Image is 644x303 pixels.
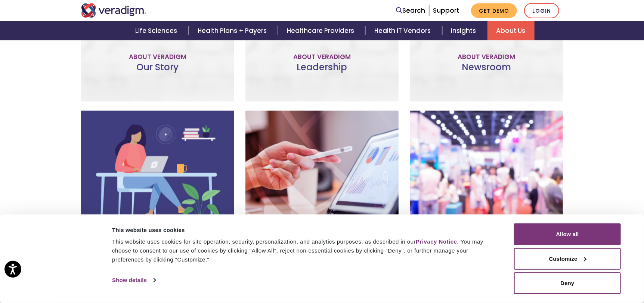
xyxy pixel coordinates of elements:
a: About Us [487,21,535,40]
a: Life Sciences [126,21,188,40]
iframe: Drift Chat Widget [501,249,635,294]
h3: Our Story [87,62,228,84]
a: Support [433,6,459,15]
button: Allow all [514,223,621,245]
p: About Veradigm [87,52,228,62]
p: About Veradigm [251,52,393,62]
a: Get Demo [471,3,517,18]
a: Login [524,3,559,18]
a: Health Plans + Payers [189,21,278,40]
a: Search [396,6,425,16]
a: Healthcare Providers [278,21,365,40]
a: Health IT Vendors [365,21,442,40]
div: This website uses cookies [112,226,497,235]
h3: Newsroom [416,62,557,84]
a: Privacy Notice [416,238,457,245]
a: Show details [112,275,155,286]
img: Veradigm logo [81,3,146,18]
h3: Leadership [251,62,393,84]
p: About Veradigm [416,52,557,62]
div: This website uses cookies for site operation, security, personalization, and analytics purposes, ... [112,237,497,264]
button: Customize [514,248,621,270]
a: Insights [442,21,487,40]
